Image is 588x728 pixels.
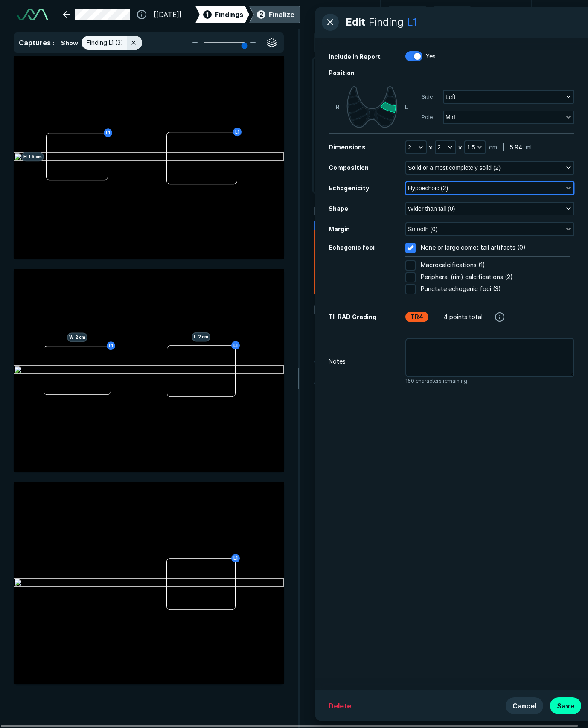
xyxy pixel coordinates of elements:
[21,152,44,161] span: H 1.5 cm
[408,143,411,152] span: 2
[206,10,209,19] span: 1
[61,38,78,47] span: Show
[335,102,340,111] span: R
[445,113,455,122] span: Mid
[408,204,455,213] span: Wider than tall (0)
[433,6,472,23] button: Redo
[329,53,381,60] span: Include in Report
[422,93,433,101] span: Side
[405,102,408,111] span: L
[329,358,346,365] span: Notes
[329,69,355,76] span: Position
[421,260,485,271] span: Macrocalcifications (1)
[19,38,51,47] span: Captures
[346,15,365,30] span: Edit
[154,9,182,20] span: [[DATE]]
[329,143,366,151] span: Dimensions
[502,143,504,152] span: |
[387,6,428,23] button: Undo
[87,38,123,47] span: Finding L1 (3)
[249,6,300,23] div: 2Finalize
[426,52,436,61] span: Yes
[506,697,543,714] button: Cancel
[444,312,483,322] span: 4 points total
[408,163,501,172] span: Solid or almost completely solid (2)
[322,697,358,714] button: Delete
[539,6,574,23] button: avatar-name
[456,141,464,153] div: ×
[405,377,574,385] span: 150 characters remaining
[408,183,448,193] span: Hypoechoic (2)
[259,10,263,19] span: 2
[369,15,404,30] div: Finding
[329,244,375,251] span: Echogenic foci
[467,143,475,152] span: 1.5
[445,92,455,102] span: Left
[215,9,243,20] span: Findings
[192,332,210,341] span: L 2 cm
[405,312,428,322] div: TR4
[550,697,581,714] button: Save
[329,313,376,320] span: TI-RAD Grading
[329,205,348,212] span: Shape
[427,141,435,153] div: ×
[329,225,350,233] span: Margin
[509,143,522,152] span: 5.94
[421,284,501,294] span: Punctate echogenic foci (3)
[526,143,532,152] span: ml
[421,243,526,253] span: None or large comet tail artifacts (0)
[421,272,513,282] span: Peripheral (rim) calcifications (2)
[422,114,433,121] span: Pole
[408,224,437,234] span: Smooth (0)
[14,5,51,24] a: See-Mode Logo
[437,143,441,152] span: 2
[407,15,417,30] div: L1
[67,333,87,342] span: W 2 cm
[489,143,497,152] span: cm
[329,184,369,192] span: Echogenicity
[17,9,48,20] img: See-Mode Logo
[329,164,369,171] span: Composition
[195,6,249,23] div: 1Findings
[52,39,54,47] span: :
[269,9,294,20] div: Finalize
